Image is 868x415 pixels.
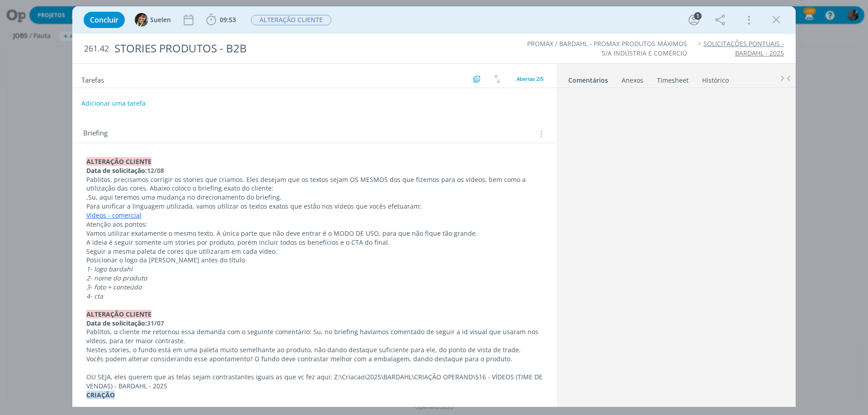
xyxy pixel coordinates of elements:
p: Posicionar o logo da [PERSON_NAME] antes do título [86,256,543,265]
p: Vocês podem alterar considerando esse apontamento? O fundo deve contrastar melhor com a embalagem... [86,354,543,364]
a: Vídeos - comercial [86,211,142,219]
a: Timesheet [656,72,689,85]
strong: 12/08 [147,166,164,175]
span: Concluir [90,16,118,23]
p: Pablitos, o cliente me retornou essa demanda com o seguinte comentário: Su, no briefing havíamos ... [86,327,543,345]
em: 4- cta [86,292,103,300]
span: Suelen [150,17,171,23]
button: 1 [687,13,701,27]
a: Comentários [568,72,609,85]
a: Histórico [702,72,729,85]
img: S [135,13,148,27]
strong: 31/07 [147,319,164,327]
div: 1 [694,12,702,20]
strong: CRIAÇÃO [86,391,115,399]
button: Adicionar uma tarefa [81,95,146,112]
p: Seguir a mesma paleta de cores que utilizaram em cada vídeo. [86,247,543,256]
img: arrow-down-up.svg [494,75,500,83]
div: STORIES PRODUTOS - B2B [111,37,489,60]
span: Tarefas [81,74,104,84]
strong: OBJETIVO: [86,399,118,408]
p: Vamos utilizar exatamente o mesmo texto. A única parte que não deve entrar é o MODO DE USO, para ... [86,229,543,238]
em: 2- nome do produto [86,274,147,282]
p: Para unificar a linguagem utilizada, vamos utilizar os textos exatos que estão nos vídeos que voc... [86,202,543,211]
em: 1- logo bardahl [86,265,132,273]
span: Briefing [83,128,108,140]
p: Nestes stories, o fundo está em uma paleta muito semelhante ao produto, não dando destaque sufici... [86,345,543,354]
p: Pablitos, precisamos corrigir os stories que criamos. Eles desejam que os textos sejam OS MESMOS ... [86,175,543,193]
p: OU SEJA, eles querem que as telas sejam contrastantes iguais as que vc fez aqui: Z:\Criacao\2025\... [86,373,543,391]
button: ALTERAÇÃO CLIENTE [250,14,332,26]
span: ALTERAÇÃO CLIENTE [251,15,331,25]
span: Abertas 2/5 [517,75,543,82]
div: dialog [72,6,796,407]
span: 09:53 [220,15,236,24]
strong: Data de solicitação: [86,319,147,327]
strong: ALTERAÇÃO CLIENTE [86,157,151,166]
p: Atenção aos pontos: [86,220,543,229]
strong: Data de solicitação: [86,166,147,175]
em: 3- foto + conteúdo [86,283,142,291]
p: ,Su, aqui teremos uma mudança no direcionamento do briefing. [86,193,543,202]
p: A ideia é seguir somente um stories por produto, porém incluir todos os benefícios e o CTA do final. [86,238,543,247]
div: Anexos [622,76,643,85]
button: 09:53 [204,13,238,27]
button: SSuelen [135,13,171,27]
span: 261.42 [84,44,109,54]
strong: ALTERAÇÃO CLIENTE [86,310,151,318]
a: SOLICITAÇÕES PONTUAIS - BARDAHL - 2025 [703,39,784,57]
a: PROMAX / BARDAHL - PROMAX PRODUTOS MÁXIMOS S/A INDÚSTRIA E COMÉRCIO [527,39,687,57]
button: Concluir [84,12,125,28]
